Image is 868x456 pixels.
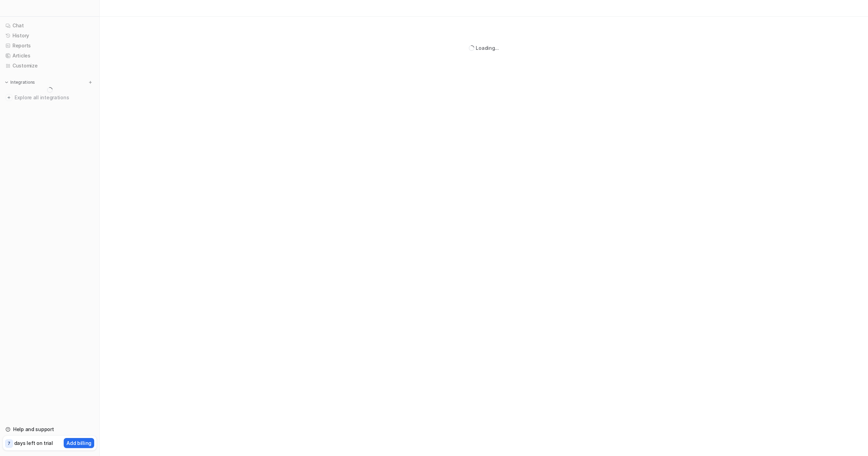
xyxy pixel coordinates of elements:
[10,80,35,85] p: Integrations
[3,425,97,434] a: Help and support
[8,440,10,447] p: 7
[6,94,12,101] img: explore all integrations
[66,439,91,447] p: Add billing
[476,44,499,52] div: Loading...
[3,61,97,71] a: Customize
[88,80,93,85] img: menu_add.svg
[14,439,53,447] p: days left on trial
[3,93,97,102] a: Explore all integrations
[64,438,94,448] button: Add billing
[3,21,97,30] a: Chat
[4,80,9,85] img: expand menu
[3,79,37,86] button: Integrations
[3,41,97,51] a: Reports
[3,31,97,40] a: History
[15,92,94,103] span: Explore all integrations
[3,51,97,61] a: Articles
